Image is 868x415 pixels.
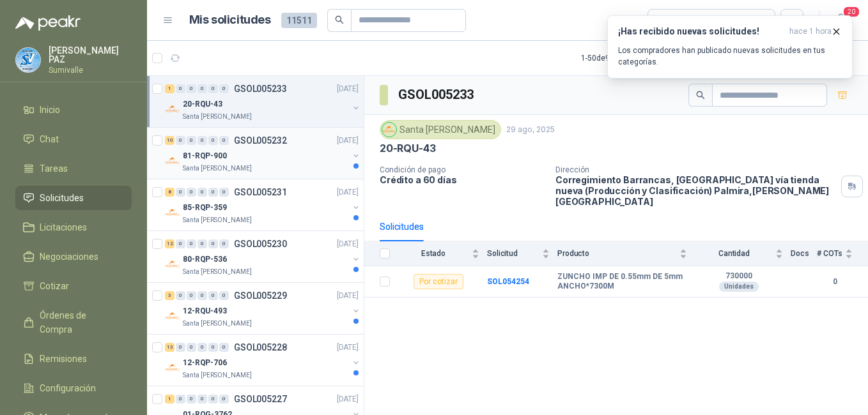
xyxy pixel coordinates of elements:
p: GSOL005230 [234,239,287,248]
th: Docs [791,241,817,266]
a: Remisiones [15,347,132,371]
a: Cotizar [15,274,132,298]
img: Company Logo [165,308,180,324]
p: [DATE] [337,393,359,405]
span: Cantidad [695,249,773,258]
div: 0 [208,136,218,145]
p: Santa [PERSON_NAME] [183,215,252,225]
span: hace 1 hora [789,26,832,37]
div: 0 [198,239,207,248]
div: 0 [187,239,196,248]
a: Órdenes de Compra [15,303,132,342]
div: 0 [198,343,207,352]
div: 0 [187,84,196,93]
a: 3 0 0 0 0 0 GSOL005229[DATE] Company Logo12-RQU-493Santa [PERSON_NAME] [165,288,361,329]
div: 8 [165,188,174,197]
img: Logo peakr [15,15,81,31]
div: 0 [198,395,207,404]
span: Licitaciones [40,220,87,234]
span: Solicitud [487,249,539,258]
p: [DATE] [337,238,359,250]
a: 10 0 0 0 0 0 GSOL005232[DATE] Company Logo81-RQP-900Santa [PERSON_NAME] [165,133,361,174]
p: GSOL005228 [234,343,287,352]
p: 12-RQP-706 [183,357,227,369]
a: Inicio [15,98,132,122]
p: [DATE] [337,342,359,354]
a: Chat [15,127,132,151]
div: 0 [219,84,229,93]
th: Cantidad [695,241,791,266]
p: 20-RQU-43 [183,98,222,110]
p: [PERSON_NAME] PAZ [49,46,132,64]
div: 1 - 50 de 9120 [581,48,664,68]
p: Santa [PERSON_NAME] [183,370,252,381]
span: Cotizar [40,279,69,293]
img: Company Logo [165,360,180,375]
p: GSOL005233 [234,84,287,93]
th: Producto [557,241,695,266]
a: Solicitudes [15,186,132,210]
p: GSOL005227 [234,395,287,404]
span: # COTs [817,249,842,258]
b: SOL054254 [487,277,529,286]
div: 0 [176,343,185,352]
div: 1 [165,395,174,404]
div: 0 [219,291,229,300]
img: Company Logo [165,205,180,220]
p: 20-RQU-43 [380,142,435,155]
p: Santa [PERSON_NAME] [183,163,252,174]
p: 12-RQU-493 [183,305,227,317]
h3: ¡Has recibido nuevas solicitudes! [618,26,784,37]
p: 29 ago, 2025 [506,124,555,136]
p: [DATE] [337,290,359,302]
p: 81-RQP-900 [183,150,227,162]
p: 80-RQP-536 [183,253,227,266]
a: Tareas [15,156,132,181]
b: 730000 [695,271,783,282]
a: Negociaciones [15,245,132,269]
p: GSOL005229 [234,291,287,300]
div: 0 [208,291,218,300]
span: 20 [842,6,860,18]
div: Por cotizar [414,274,463,289]
a: 8 0 0 0 0 0 GSOL005231[DATE] Company Logo85-RQP-359Santa [PERSON_NAME] [165,185,361,225]
a: 13 0 0 0 0 0 GSOL005228[DATE] Company Logo12-RQP-706Santa [PERSON_NAME] [165,340,361,381]
img: Company Logo [165,102,180,117]
p: 85-RQP-359 [183,202,227,214]
span: Remisiones [40,352,87,366]
p: Los compradores han publicado nuevas solicitudes en tus categorías. [618,45,842,68]
span: Negociaciones [40,250,98,264]
div: 0 [198,188,207,197]
div: 0 [219,136,229,145]
div: 0 [176,239,185,248]
b: ZUNCHO IMP DE 0.55mm DE 5mm ANCHO*7300M [557,272,687,292]
th: # COTs [817,241,868,266]
div: 0 [208,239,218,248]
p: Sumivalle [49,66,132,74]
h3: GSOL005233 [398,85,476,105]
div: Santa [PERSON_NAME] [380,120,501,139]
th: Solicitud [487,241,557,266]
div: 3 [165,291,174,300]
a: Configuración [15,376,132,400]
p: GSOL005231 [234,188,287,197]
p: Dirección [555,165,836,174]
p: Corregimiento Barrancas, [GEOGRAPHIC_DATA] vía tienda nueva (Producción y Clasificación) Palmira ... [555,174,836,207]
div: 0 [198,291,207,300]
div: 13 [165,343,174,352]
img: Company Logo [165,257,180,272]
div: 0 [187,395,196,404]
div: Unidades [719,282,759,292]
div: 0 [176,84,185,93]
div: 0 [219,343,229,352]
div: 0 [198,136,207,145]
div: 12 [165,239,174,248]
a: Licitaciones [15,215,132,239]
span: Inicio [40,103,60,117]
div: 0 [187,343,196,352]
div: 0 [176,291,185,300]
p: Condición de pago [380,165,545,174]
span: Órdenes de Compra [40,308,120,336]
a: 1 0 0 0 0 0 GSOL005233[DATE] Company Logo20-RQU-43Santa [PERSON_NAME] [165,81,361,122]
p: [DATE] [337,83,359,95]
